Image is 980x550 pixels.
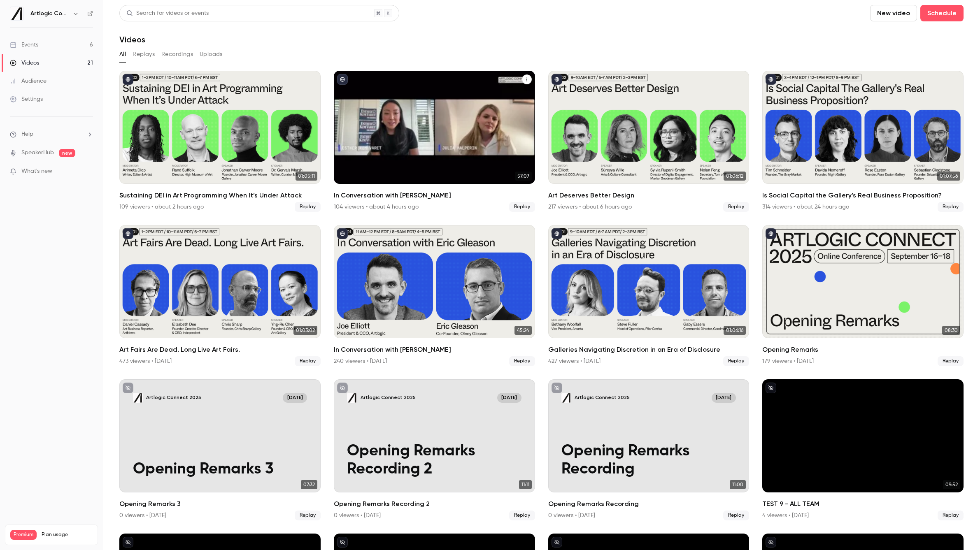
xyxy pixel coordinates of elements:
span: Plan usage [42,531,93,538]
span: [DATE] [283,393,307,403]
p: Opening Remarks 3 [133,461,307,479]
div: 0 viewers • [DATE] [119,511,166,520]
span: Replay [723,356,749,366]
a: SpeakerHub [21,149,54,157]
div: 104 viewers • about 4 hours ago [334,203,419,211]
button: unpublished [766,537,776,548]
h2: Opening Remarks [762,345,964,355]
span: Premium [10,530,37,540]
h2: Opening Remarks Recording [548,499,750,509]
h2: In Conversation with [PERSON_NAME] [334,190,535,200]
button: published [766,228,776,239]
span: 01:06:16 [724,326,746,335]
span: Replay [938,202,964,212]
p: Artlogic Connect 2025 [575,394,630,401]
div: 4 viewers • [DATE] [762,511,809,520]
span: 01:07:56 [937,172,960,181]
h2: In Conversation with [PERSON_NAME] [334,345,535,355]
div: Videos [10,59,39,67]
li: TEST 9 - ALL TEAM [762,379,964,520]
button: Uploads [200,48,223,61]
li: Art Deserves Better Design [548,71,750,212]
a: Opening Remarks 3Artlogic Connect 2025[DATE]Opening Remarks 307:32Opening Remarks 30 viewers • [D... [119,379,321,520]
li: Art Fairs Are Dead. Long Live Art Fairs. [119,225,321,366]
span: Replay [295,511,321,520]
button: Recordings [161,48,193,61]
span: What's new [21,167,52,176]
h2: Opening Remarks Recording 2 [334,499,535,509]
button: published [552,228,562,239]
p: Opening Remarks Recording 2 [347,443,521,479]
a: 01:07:56Is Social Capital the Gallery’s Real Business Proposition?314 viewers • about 24 hours ag... [762,71,964,212]
h2: Galleries Navigating Discretion in an Era of Disclosure [548,345,750,355]
span: Replay [723,511,749,520]
h2: Art Deserves Better Design [548,190,750,200]
div: 314 viewers • about 24 hours ago [762,203,849,211]
span: 07:32 [301,480,317,489]
img: Artlogic Connect 2025 [10,7,23,20]
a: 01:03:02Art Fairs Are Dead. Long Live Art Fairs.473 viewers • [DATE]Replay [119,225,321,366]
a: Opening Remarks Recording 2Artlogic Connect 2025[DATE]Opening Remarks Recording 211:11Opening Rem... [334,379,535,520]
button: All [119,48,126,61]
span: 11:11 [519,480,532,489]
iframe: Noticeable Trigger [83,168,93,175]
a: 57:07In Conversation with [PERSON_NAME]104 viewers • about 4 hours agoReplay [334,71,535,212]
div: 179 viewers • [DATE] [762,357,814,365]
button: unpublished [337,383,348,393]
li: Opening Remarks [762,225,964,366]
div: 0 viewers • [DATE] [334,511,381,520]
li: In Conversation with Esther Kim Varet [334,71,535,212]
span: Replay [938,356,964,366]
button: published [766,74,776,85]
img: Opening Remarks 3 [133,393,143,403]
img: Opening Remarks Recording 2 [347,393,357,403]
li: Opening Remarks 3 [119,379,321,520]
div: Audience [10,77,47,85]
button: unpublished [337,537,348,548]
span: Replay [938,511,964,520]
h1: Videos [119,35,145,44]
h2: TEST 9 - ALL TEAM [762,499,964,509]
button: unpublished [766,383,776,393]
span: 57:07 [515,172,532,181]
button: unpublished [123,537,133,548]
h2: Sustaining DEI in Art Programming When It’s Under Attack [119,190,321,200]
div: 109 viewers • about 2 hours ago [119,203,204,211]
span: 09:52 [943,480,960,489]
button: published [337,74,348,85]
p: Artlogic Connect 2025 [146,394,201,401]
span: Replay [509,356,535,366]
span: [DATE] [712,393,736,403]
span: Replay [509,202,535,212]
div: 0 viewers • [DATE] [548,511,595,520]
section: Videos [119,5,964,545]
span: Replay [295,356,321,366]
a: 01:06:16Galleries Navigating Discretion in an Era of Disclosure427 viewers • [DATE]Replay [548,225,750,366]
h2: Opening Remarks 3 [119,499,321,509]
a: 45:24In Conversation with [PERSON_NAME]240 viewers • [DATE]Replay [334,225,535,366]
li: Opening Remarks Recording [548,379,750,520]
span: 11:00 [730,480,746,489]
a: 08:30Opening Remarks179 viewers • [DATE]Replay [762,225,964,366]
button: unpublished [123,383,133,393]
button: published [123,74,133,85]
span: 01:06:12 [724,172,746,181]
li: In Conversation with Eric Gleason [334,225,535,366]
span: 01:05:11 [296,172,317,181]
span: 45:24 [514,326,532,335]
h2: Art Fairs Are Dead. Long Live Art Fairs. [119,345,321,355]
h2: Is Social Capital the Gallery’s Real Business Proposition? [762,190,964,200]
div: Events [10,41,38,49]
span: Help [21,130,33,139]
h6: Artlogic Connect 2025 [30,9,69,18]
li: Opening Remarks Recording 2 [334,379,535,520]
li: Is Social Capital the Gallery’s Real Business Proposition? [762,71,964,212]
span: 08:30 [942,326,960,335]
span: Replay [723,202,749,212]
div: 217 viewers • about 6 hours ago [548,203,632,211]
div: 427 viewers • [DATE] [548,357,601,365]
img: Opening Remarks Recording [561,393,571,403]
span: 01:03:02 [293,326,317,335]
p: Artlogic Connect 2025 [361,394,416,401]
button: Schedule [920,5,964,21]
